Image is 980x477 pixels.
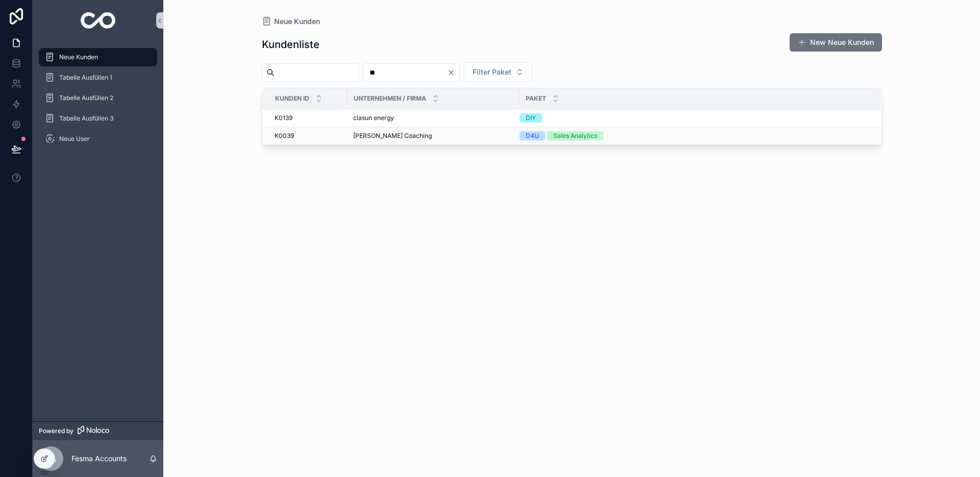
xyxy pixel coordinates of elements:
a: [PERSON_NAME] Coaching [353,132,513,140]
span: Filter Paket [473,67,511,77]
a: clasun energy [353,114,513,122]
a: Tabelle Ausfüllen 1 [39,68,157,87]
a: Tabelle Ausfüllen 2 [39,89,157,107]
a: K0139 [275,114,341,122]
a: Tabelle Ausfüllen 3 [39,109,157,128]
span: Neue Kunden [274,16,320,27]
p: Fesma Accounts [71,454,127,464]
span: Tabelle Ausfüllen 1 [59,74,112,82]
button: New Neue Kunden [790,33,882,52]
span: Neue User [59,135,90,143]
a: D4USales Analytics [520,131,868,140]
a: Powered by [33,421,163,440]
span: [PERSON_NAME] Coaching [353,132,432,140]
span: Powered by [39,427,73,435]
button: Clear [447,68,459,77]
span: clasun energy [353,114,394,122]
span: K0139 [275,114,292,122]
a: Neue User [39,130,157,148]
img: App logo [81,12,116,29]
h1: Kundenliste [262,37,320,52]
span: Paket [526,94,546,103]
span: Tabelle Ausfüllen 2 [59,94,113,102]
a: K0039 [275,132,341,140]
div: D4U [526,131,539,140]
div: DIY [526,113,536,123]
span: Neue Kunden [59,53,98,61]
a: DIY [520,113,868,123]
div: scrollable content [33,41,163,161]
span: Unternehmen / Firma [354,94,426,103]
button: Select Button [464,62,532,82]
div: Sales Analytics [553,131,597,140]
span: Kunden ID [275,94,309,103]
a: Neue Kunden [39,48,157,66]
span: Tabelle Ausfüllen 3 [59,114,113,123]
span: K0039 [275,132,294,140]
a: Neue Kunden [262,16,320,27]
